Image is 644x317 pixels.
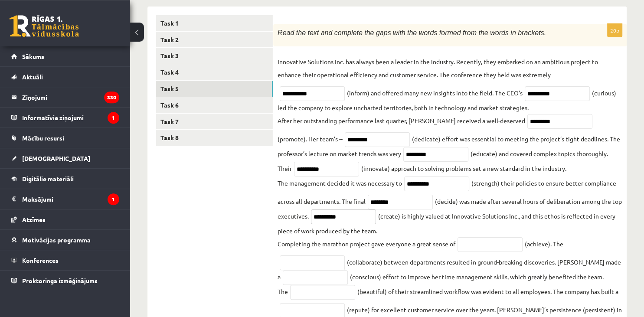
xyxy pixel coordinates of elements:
[22,277,98,284] span: Proktoringa izmēģinājums
[108,193,119,205] i: 1
[156,130,273,146] a: Task 8
[11,209,119,229] a: Atzīmes
[156,32,273,48] a: Task 2
[11,169,119,189] a: Digitālie materiāli
[11,189,119,209] a: Maksājumi1
[607,23,622,37] p: 20p
[22,134,64,142] span: Mācību resursi
[278,285,288,298] p: The
[11,230,119,250] a: Motivācijas programma
[22,236,91,244] span: Motivācijas programma
[278,176,402,190] p: The management decided it was necessary to
[278,55,622,81] p: Innovative Solutions Inc. has always been a leader in the industry. Recently, they embarked on an...
[22,189,119,209] legend: Maksājumi
[11,46,119,66] a: Sākums
[10,15,79,37] a: Rīgas 1. Tālmācības vidusskola
[22,52,44,60] span: Sākums
[156,114,273,130] a: Task 7
[156,15,273,31] a: Task 1
[156,81,273,97] a: Task 5
[11,148,119,168] a: [DEMOGRAPHIC_DATA]
[22,73,43,81] span: Aktuāli
[22,108,119,127] legend: Informatīvie ziņojumi
[11,250,119,270] a: Konferences
[22,256,59,264] span: Konferences
[278,29,546,36] span: Read the text and complete the gaps with the words formed from the words in brackets.
[11,128,119,148] a: Mācību resursi
[11,87,119,107] a: Ziņojumi330
[11,271,119,291] a: Proktoringa izmēģinājums
[156,48,273,64] a: Task 3
[278,237,455,250] p: Completing the marathon project gave everyone a great sense of
[11,108,119,127] a: Informatīvie ziņojumi1
[22,154,90,162] span: [DEMOGRAPHIC_DATA]
[104,92,119,103] i: 330
[22,87,119,107] legend: Ziņojumi
[156,64,273,80] a: Task 4
[22,175,74,183] span: Digitālie materiāli
[11,67,119,87] a: Aktuāli
[156,97,273,113] a: Task 6
[278,114,525,127] p: After her outstanding performance last quarter, [PERSON_NAME] received a well-deserved
[22,216,46,223] span: Atzīmes
[108,112,119,124] i: 1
